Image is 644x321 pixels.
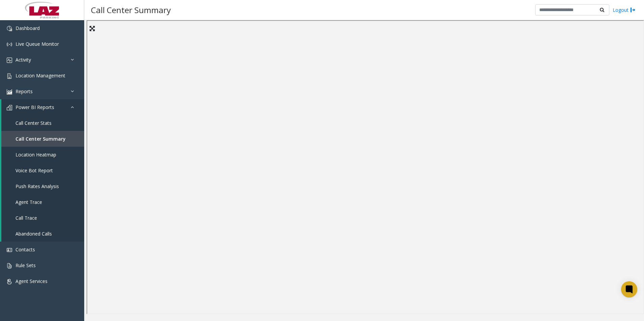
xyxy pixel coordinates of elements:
img: 'icon' [7,105,12,110]
a: Call Trace [1,210,84,226]
span: Abandoned Calls [15,230,52,237]
span: Call Center Stats [15,120,52,126]
span: Location Management [15,72,65,79]
span: Activity [15,57,31,63]
a: Abandoned Calls [1,226,84,242]
a: Agent Trace [1,194,84,210]
a: Power BI Reports [1,99,84,115]
span: Call Trace [15,215,37,221]
span: Location Heatmap [15,151,56,158]
span: Live Queue Monitor [15,41,59,47]
img: 'icon' [7,73,12,79]
img: logout [630,6,636,13]
img: 'icon' [7,89,12,95]
span: Contacts [15,246,35,253]
span: Agent Trace [15,199,42,205]
a: Location Heatmap [1,147,84,163]
a: Voice Bot Report [1,163,84,178]
img: 'icon' [7,58,12,63]
h3: Call Center Summary [88,2,174,18]
span: Call Center Summary [15,136,66,142]
span: Voice Bot Report [15,167,53,174]
span: Dashboard [15,25,40,31]
a: Call Center Summary [1,131,84,147]
img: 'icon' [7,279,12,284]
a: Push Rates Analysis [1,178,84,194]
img: 'icon' [7,26,12,31]
img: 'icon' [7,42,12,47]
span: Reports [15,88,33,95]
a: Logout [613,6,636,13]
span: Power BI Reports [15,104,54,110]
span: Rule Sets [15,262,36,269]
span: Push Rates Analysis [15,183,59,189]
span: Agent Services [15,278,47,284]
a: Call Center Stats [1,115,84,131]
img: 'icon' [7,247,12,253]
img: 'icon' [7,263,12,269]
